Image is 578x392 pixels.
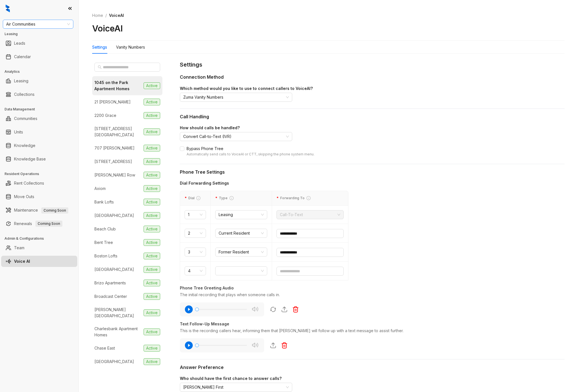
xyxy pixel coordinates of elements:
[1,51,77,62] li: Calendar
[144,226,160,232] span: Active
[144,328,160,335] span: Active
[4,171,78,176] h3: Resident Operations
[4,236,78,241] h3: Admin & Configurations
[94,126,141,138] div: [STREET_ADDRESS][GEOGRAPHIC_DATA]
[116,44,145,50] div: Vanity Numbers
[144,358,160,365] span: Active
[41,207,68,214] span: Coming Soon
[98,65,102,69] span: search
[1,205,77,216] li: Maintenance
[219,248,264,256] span: Former Resident
[94,185,106,192] div: Axiom
[1,218,77,229] li: Renewals
[188,248,203,256] span: 3
[188,229,203,237] span: 2
[6,20,70,28] span: Air Communities
[94,266,134,273] div: [GEOGRAPHIC_DATA]
[144,172,160,178] span: Active
[1,89,77,100] li: Collections
[180,321,565,327] div: Text Follow-Up Message
[180,285,565,291] div: Phone Tree Greeting Audio
[14,153,46,165] a: Knowledge Base
[14,51,31,62] a: Calendar
[94,253,117,259] div: Boston Lofts
[94,239,113,246] div: Bent Tree
[144,185,160,192] span: Active
[94,307,141,319] div: [PERSON_NAME][GEOGRAPHIC_DATA]
[1,140,77,151] li: Knowledge
[1,75,77,87] li: Leasing
[94,199,114,205] div: Bank Lofts
[94,326,141,338] div: Charlesbank Apartment Homes
[280,210,340,219] span: Call-To-Text
[180,60,565,69] div: Settings
[144,266,160,273] span: Active
[14,218,62,229] a: RenewalsComing Soon
[144,239,160,246] span: Active
[180,292,565,298] div: The initial recording that plays when someone calls in.
[14,242,24,253] a: Team
[1,178,77,189] li: Rent Collections
[144,199,160,205] span: Active
[6,4,10,12] img: logo
[35,221,62,227] span: Coming Soon
[183,132,289,141] span: Convert Call-to-Text (IVR)
[1,153,77,165] li: Knowledge Base
[14,38,25,49] a: Leads
[144,128,160,135] span: Active
[1,113,77,124] li: Communities
[105,12,107,19] li: /
[4,31,78,37] h3: Leasing
[14,75,28,87] a: Leasing
[109,13,124,18] span: VoiceAI
[94,293,127,300] div: Broadcast Center
[144,112,160,119] span: Active
[180,375,565,382] div: Who should have the first chance to answer calls?
[4,107,78,112] h3: Data Management
[94,359,134,365] div: [GEOGRAPHIC_DATA]
[94,80,141,92] div: 1045 on the Park Apartment Homes
[180,169,565,176] div: Phone Tree Settings
[1,38,77,49] li: Leads
[180,180,348,186] div: Dial Forwarding Settings
[91,12,104,19] a: Home
[144,99,160,105] span: Active
[144,253,160,259] span: Active
[144,145,160,151] span: Active
[14,256,30,267] a: Voice AI
[14,178,44,189] a: Rent Collections
[183,93,289,101] span: Zuma Vanity Numbers
[187,152,314,157] div: Automatically send calls to VoiceAI or CTT, skipping the phone system menu.
[94,280,126,286] div: Brizo Apartments
[4,69,78,74] h3: Analytics
[1,191,77,202] li: Move Outs
[1,126,77,138] li: Units
[180,74,565,81] div: Connection Method
[144,212,160,219] span: Active
[219,229,264,237] span: Current Resident
[144,293,160,300] span: Active
[276,196,344,201] div: Forwarding To
[184,146,317,157] span: Bypass Phone Tree
[14,126,23,138] a: Units
[94,99,131,105] div: 21 [PERSON_NAME]
[14,113,37,124] a: Communities
[14,89,35,100] a: Collections
[94,172,135,178] div: [PERSON_NAME] Row
[215,196,267,201] div: Type
[219,210,264,219] span: Leasing
[180,328,565,334] div: This is the recording callers hear, informing them that [PERSON_NAME] will follow up with a text ...
[14,140,35,151] a: Knowledge
[94,158,132,165] div: [STREET_ADDRESS]
[144,309,160,316] span: Active
[188,267,203,275] span: 4
[1,256,77,267] li: Voice AI
[180,85,565,92] div: Which method would you like to use to connect callers to VoiceAI?
[92,23,123,34] h2: VoiceAI
[94,226,116,232] div: Beach Club
[188,210,203,219] span: 1
[144,82,160,89] span: Active
[94,112,116,119] div: 2200 Grace
[183,383,289,391] span: Kelsey Answers First
[1,242,77,253] li: Team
